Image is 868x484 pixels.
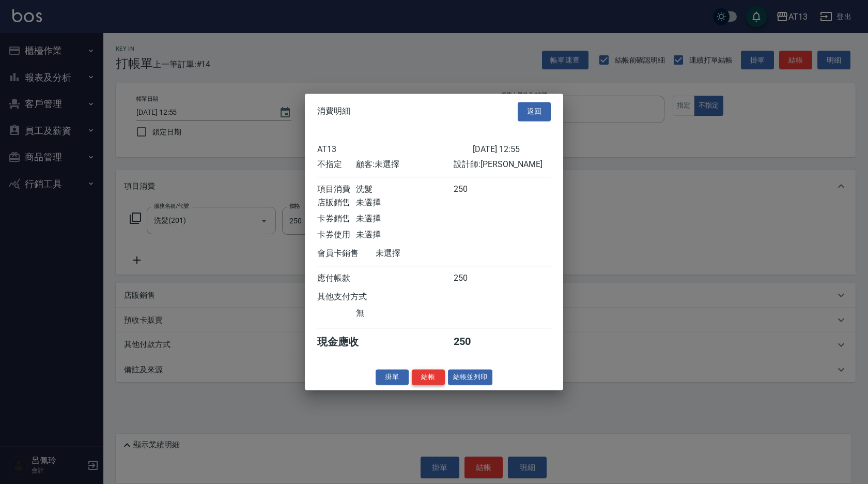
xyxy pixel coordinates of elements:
div: 未選擇 [356,214,453,224]
div: 無 [356,308,453,319]
div: 現金應收 [317,335,376,349]
div: 其他支付方式 [317,292,395,303]
div: 250 [454,184,492,195]
div: [DATE] 12:55 [473,144,551,154]
div: 洗髮 [356,184,453,195]
div: 未選擇 [356,198,453,208]
div: 250 [454,273,492,284]
button: 結帳 [412,369,445,385]
div: 250 [454,335,492,349]
button: 返回 [518,102,551,121]
div: 顧客: 未選擇 [356,159,453,170]
div: 設計師: [PERSON_NAME] [454,159,551,170]
div: 不指定 [317,159,356,170]
div: AT13 [317,144,473,154]
div: 應付帳款 [317,273,356,284]
div: 會員卡銷售 [317,248,376,259]
div: 未選擇 [376,248,473,259]
div: 項目消費 [317,184,356,195]
div: 卡券銷售 [317,214,356,224]
button: 掛單 [376,369,409,385]
div: 店販銷售 [317,198,356,208]
div: 未選擇 [356,230,453,240]
button: 結帳並列印 [448,369,493,385]
div: 卡券使用 [317,230,356,240]
span: 消費明細 [317,107,350,117]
